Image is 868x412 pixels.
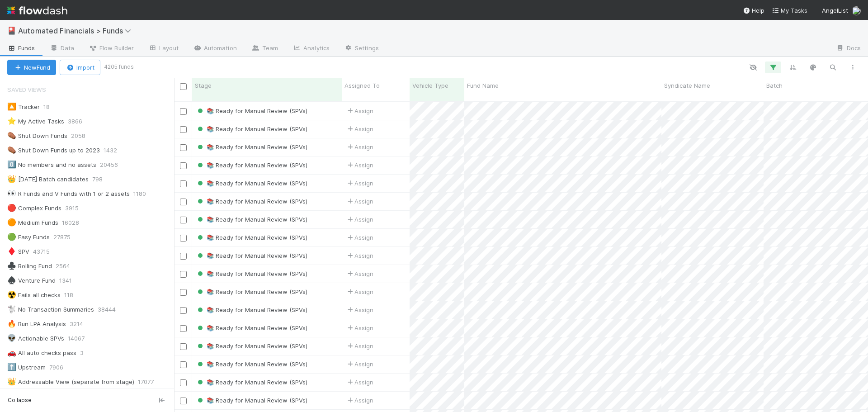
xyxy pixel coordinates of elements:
[196,143,307,151] span: 📚 Ready for Manual Review (SPVs)
[7,217,58,228] div: Medium Funds
[7,218,16,226] span: 🟠
[186,42,244,56] a: Automation
[7,320,16,327] span: 🔥
[829,42,868,56] a: Docs
[7,347,76,359] div: All auto checks pass
[772,7,807,14] span: My Tasks
[7,145,100,156] div: Shut Down Funds up to 2023
[196,252,307,259] span: 📚 Ready for Manual Review (SPVs)
[7,101,40,113] div: Tracker
[180,398,187,404] input: Toggle Row Selected
[180,108,187,115] input: Toggle Row Selected
[196,270,307,277] span: 📚 Ready for Manual Review (SPVs)
[7,362,46,373] div: Upstream
[7,334,16,342] span: 👽
[7,159,96,170] div: No members and no assets
[196,305,307,314] div: 📚 Ready for Manual Review (SPVs)
[7,363,16,371] span: ⬆️
[345,305,373,314] span: Assign
[345,287,373,296] span: Assign
[62,217,88,228] span: 16028
[345,215,373,224] div: Assign
[743,6,764,15] div: Help
[196,125,307,133] span: 📚 Ready for Manual Review (SPVs)
[180,253,187,260] input: Toggle Row Selected
[180,361,187,368] input: Toggle Row Selected
[196,306,307,313] span: 📚 Ready for Manual Review (SPVs)
[196,198,307,205] span: 📚 Ready for Manual Review (SPVs)
[337,42,386,56] a: Settings
[7,132,16,139] span: ⚰️
[7,27,16,34] span: 🎴
[7,3,67,18] img: logo-inverted-e16ddd16eac7371096b0.svg
[196,379,307,386] span: 📚 Ready for Manual Review (SPVs)
[7,174,89,185] div: [DATE] Batch candidates
[104,63,134,71] small: 4205 funds
[68,333,94,344] span: 14067
[196,234,307,241] span: 📚 Ready for Manual Review (SPVs)
[7,318,66,330] div: Run LPA Analysis
[180,289,187,296] input: Toggle Row Selected
[7,146,16,154] span: ⚰️
[138,376,163,388] span: 17077
[345,106,373,115] span: Assign
[7,43,35,52] span: Funds
[133,188,155,199] span: 1180
[7,204,16,212] span: 🔴
[196,288,307,295] span: 📚 Ready for Manual Review (SPVs)
[180,126,187,133] input: Toggle Row Selected
[196,396,307,405] div: 📚 Ready for Manual Review (SPVs)
[33,246,59,257] span: 43715
[7,291,16,298] span: ☢️
[196,216,307,223] span: 📚 Ready for Manual Review (SPVs)
[43,101,59,113] span: 18
[412,81,448,90] span: Vehicle Type
[345,378,373,387] span: Assign
[345,197,373,206] div: Assign
[345,269,373,278] span: Assign
[180,307,187,314] input: Toggle Row Selected
[196,197,307,206] div: 📚 Ready for Manual Review (SPVs)
[7,246,29,257] div: SPV
[345,233,373,242] span: Assign
[8,396,32,404] span: Collapse
[60,60,100,75] button: Import
[180,217,187,223] input: Toggle Row Selected
[89,43,134,52] span: Flow Builder
[7,117,16,125] span: ⭐
[7,175,16,183] span: 👑
[467,81,499,90] span: Fund Name
[59,275,81,286] span: 1341
[196,161,307,170] div: 📚 Ready for Manual Review (SPVs)
[345,360,373,369] span: Assign
[822,7,848,14] span: AngelList
[180,235,187,242] input: Toggle Row Selected
[18,26,136,35] span: Automated Financials > Funds
[345,251,373,260] span: Assign
[766,81,783,90] span: Batch
[7,305,16,313] span: 🐩
[81,42,141,56] a: Flow Builder
[7,275,56,286] div: Venture Fund
[664,81,710,90] span: Syndicate Name
[49,362,72,373] span: 7906
[65,203,88,214] span: 3915
[180,325,187,332] input: Toggle Row Selected
[7,189,16,197] span: 👀
[7,81,46,99] span: Saved Views
[180,83,187,90] input: Toggle All Rows Selected
[772,6,807,15] a: My Tasks
[196,179,307,188] div: 📚 Ready for Manual Review (SPVs)
[7,161,16,168] span: 0️⃣
[180,162,187,169] input: Toggle Row Selected
[196,342,307,350] span: 📚 Ready for Manual Review (SPVs)
[7,289,61,301] div: Fails all checks
[345,124,373,133] div: Assign
[53,232,80,243] span: 27875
